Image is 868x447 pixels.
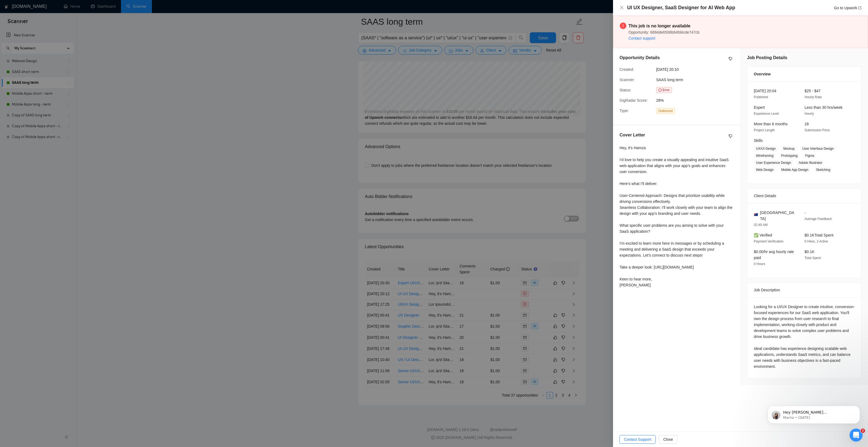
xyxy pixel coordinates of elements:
span: Hourly Rate [805,95,822,99]
div: Hey, it's Hamza I’d love to help you create a visually appealing and intuitive SaaS web applicati... [620,145,734,288]
span: User Experience Design [754,160,793,166]
span: 18 [805,122,809,126]
span: Type: [620,108,629,113]
span: Expert [754,105,765,110]
span: GigRadar Score: [620,98,648,103]
span: Outbound [656,108,675,114]
button: dislike [727,133,734,139]
span: Wireframing [754,153,776,159]
span: Average Feedback [805,217,832,221]
a: Contact support [628,36,655,40]
span: Web Design [754,167,776,173]
span: exclamation-circle [620,23,626,29]
span: More than 6 months [754,122,788,126]
h5: Job Posting Details [747,55,787,61]
span: Contact Support [624,436,651,442]
span: Less than 30 hrs/week [805,105,843,110]
span: [DATE] 20:10 [656,66,738,72]
span: Overview [754,71,771,77]
span: [GEOGRAPHIC_DATA] [760,210,796,222]
span: 02:40 AM [754,223,768,227]
button: Close [620,5,624,10]
span: SAAS long term [656,78,683,82]
span: $0.1K Total Spent [805,233,834,237]
span: User Interface Design [800,146,836,152]
span: Hourly [805,112,814,116]
span: Mobile App Design [779,167,810,173]
button: Close [659,435,677,444]
span: Total Spent [805,256,821,260]
button: Contact Support [620,435,656,444]
span: Published [754,95,768,99]
h4: UI UX Designer, SaaS Designer for AI Web App [627,4,735,11]
span: $0.1K [805,250,815,254]
span: 0 Hires, 2 Active [805,240,828,243]
span: Close [663,436,673,442]
span: 28% [656,97,738,103]
h5: Opportunity Details [620,55,660,61]
span: Opportunity: 6894de6506b64fd4cde747cb [628,30,700,34]
span: Submission Price [805,128,830,132]
span: Skills [754,138,763,143]
span: $0.00/hr avg hourly rate paid [754,250,794,260]
div: Client Details [754,189,855,203]
span: UX/UI Design [754,146,778,152]
span: 0 Hours [754,262,765,266]
span: Created: [620,67,634,72]
span: [DATE] 20:04 [754,89,776,93]
span: Sketching [814,167,832,173]
span: dislike [729,134,732,138]
span: Experience Level [754,112,779,116]
a: Go to Upworkexport [834,6,861,10]
span: - [805,210,806,215]
span: Scanner: [620,78,635,82]
iframe: Intercom notifications message [759,394,868,432]
span: Adobe Illustrator [796,160,824,166]
span: Project Length [754,128,775,132]
span: dislike [729,57,732,61]
iframe: Intercom live chat [850,429,863,442]
span: Status: [620,88,631,92]
span: close [620,5,624,10]
span: 2 [861,429,865,433]
img: 🇦🇺 [754,213,758,216]
span: export [858,6,861,9]
button: dislike [727,56,734,62]
span: Prototyping [779,153,800,159]
div: Looking for a UI/UX Designer to create intuitive, conversion-focused experiences for our SaaS web... [754,304,855,369]
h5: Cover Letter [620,132,645,138]
span: ✅ Verified [754,233,772,237]
div: Job Description [754,283,855,297]
span: exclamation-circle [658,88,662,92]
span: Figma [803,153,816,159]
span: $25 - $47 [805,89,821,93]
span: Error [656,87,672,93]
span: Payment Verification [754,240,783,243]
span: Mockup [781,146,797,152]
strong: This job is no longer available [628,24,691,28]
